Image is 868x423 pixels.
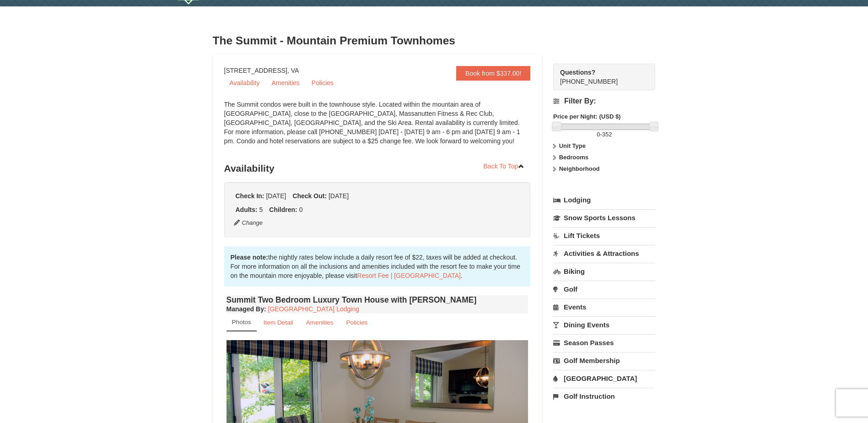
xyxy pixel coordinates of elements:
a: Amenities [300,314,340,331]
small: Amenities [306,319,334,326]
strong: Please note: [231,254,268,261]
a: Policies [340,314,373,331]
a: Season Passes [553,334,655,351]
strong: Neighborhood [559,165,600,172]
a: Lift Tickets [553,227,655,244]
a: Events [553,298,655,315]
strong: Unit Type [559,142,586,149]
button: Change [233,218,264,228]
a: Photos [226,314,257,331]
h3: Availability [224,159,531,178]
a: Resort Fee | [GEOGRAPHIC_DATA] [357,272,461,279]
div: The Summit condos were built in the townhouse style. Located within the mountain area of [GEOGRAP... [224,100,531,155]
strong: Check Out: [292,192,327,200]
a: Item Detail [258,314,299,331]
span: 0 [299,206,303,213]
small: Policies [346,319,367,326]
a: Availability [224,76,265,90]
h3: The Summit - Mountain Premium Townhomes [213,32,656,50]
span: 5 [259,206,263,213]
a: Amenities [266,76,305,90]
a: Dining Events [553,316,655,333]
small: Item Detail [264,319,293,326]
a: Activities & Attractions [553,245,655,262]
span: [PHONE_NUMBER] [560,68,639,85]
a: Policies [306,76,339,90]
strong: Check In: [236,192,264,200]
label: - [553,130,655,139]
a: Golf [553,281,655,298]
strong: Questions? [560,69,595,76]
a: Book from $337.00! [456,66,530,81]
span: Managed By [226,305,264,313]
h4: Summit Two Bedroom Luxury Town House with [PERSON_NAME] [226,295,528,304]
div: the nightly rates below include a daily resort fee of $22, taxes will be added at checkout. For m... [224,246,531,287]
span: 0 [597,131,600,138]
a: Golf Membership [553,352,655,369]
small: Photos [232,319,251,325]
span: [DATE] [266,192,286,200]
a: Biking [553,263,655,280]
strong: : [226,305,266,313]
span: [DATE] [329,192,349,200]
strong: Adults: [236,206,258,213]
a: Snow Sports Lessons [553,209,655,226]
a: [GEOGRAPHIC_DATA] Lodging [268,305,359,313]
strong: Children: [269,206,297,213]
a: Back To Top [478,159,531,173]
h4: Filter By: [553,97,655,105]
a: Golf Instruction [553,388,655,405]
span: 352 [602,131,612,138]
strong: Bedrooms [559,154,588,161]
a: [GEOGRAPHIC_DATA] [553,370,655,387]
a: Lodging [553,192,655,208]
strong: Price per Night: (USD $) [553,113,620,120]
